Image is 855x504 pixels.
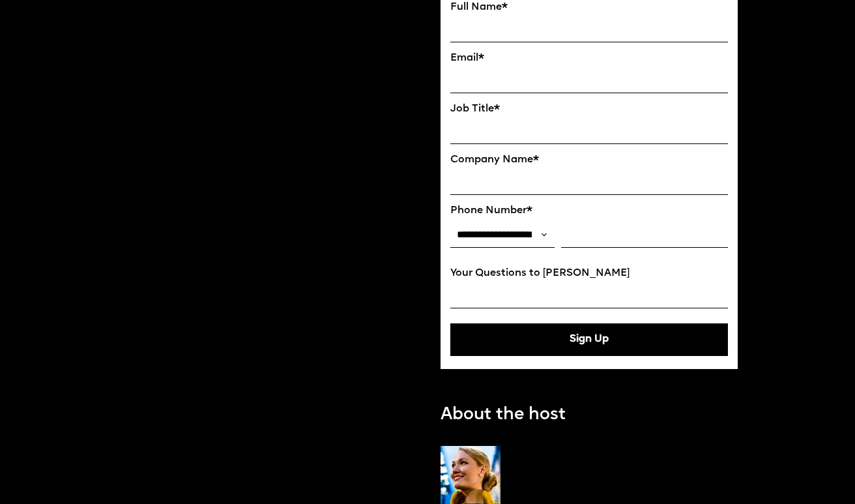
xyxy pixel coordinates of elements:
label: Email [450,52,728,65]
label: Company Name [450,154,728,166]
label: Full Name [450,1,728,14]
p: About the host [441,402,566,428]
label: Phone Number [450,205,728,217]
label: Your Questions to [PERSON_NAME] [450,267,728,280]
label: Job Title [450,103,728,115]
button: Sign Up [450,323,728,356]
